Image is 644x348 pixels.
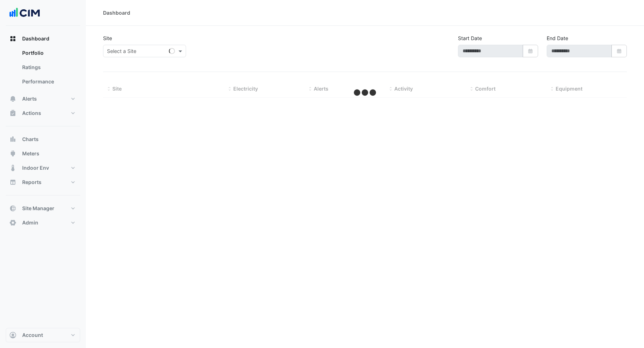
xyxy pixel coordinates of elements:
a: Portfolio [16,46,80,60]
span: Electricity [233,86,258,92]
span: Account [22,332,43,339]
button: Meters [6,146,80,161]
a: Ratings [16,60,80,74]
app-icon: Reports [9,179,16,186]
button: Alerts [6,92,80,106]
label: Site [103,34,112,42]
button: Reports [6,175,80,189]
app-icon: Actions [9,110,16,117]
button: Site Manager [6,201,80,216]
app-icon: Indoor Env [9,164,16,171]
button: Account [6,328,80,342]
div: Dashboard [6,46,80,92]
span: Site [112,86,122,92]
span: Dashboard [22,35,49,42]
a: Performance [16,74,80,89]
app-icon: Alerts [9,95,16,102]
span: Alerts [314,86,328,92]
span: Reports [22,179,42,186]
span: Alerts [22,95,37,102]
app-icon: Site Manager [9,205,16,212]
img: Company Logo [9,6,41,20]
app-icon: Admin [9,219,16,226]
app-icon: Charts [9,136,16,143]
label: Start Date [458,34,482,42]
span: Equipment [556,86,582,92]
button: Indoor Env [6,161,80,175]
span: Actions [22,110,41,117]
span: Admin [22,219,38,226]
button: Actions [6,106,80,120]
span: Activity [394,86,413,92]
button: Admin [6,216,80,230]
app-icon: Meters [9,150,16,157]
span: Indoor Env [22,164,49,171]
label: End Date [547,34,568,42]
div: Dashboard [103,9,130,16]
app-icon: Dashboard [9,35,16,42]
span: Meters [22,150,39,157]
span: Comfort [475,86,496,92]
button: Dashboard [6,32,80,46]
button: Charts [6,132,80,146]
span: Charts [22,136,39,143]
span: Site Manager [22,205,54,212]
